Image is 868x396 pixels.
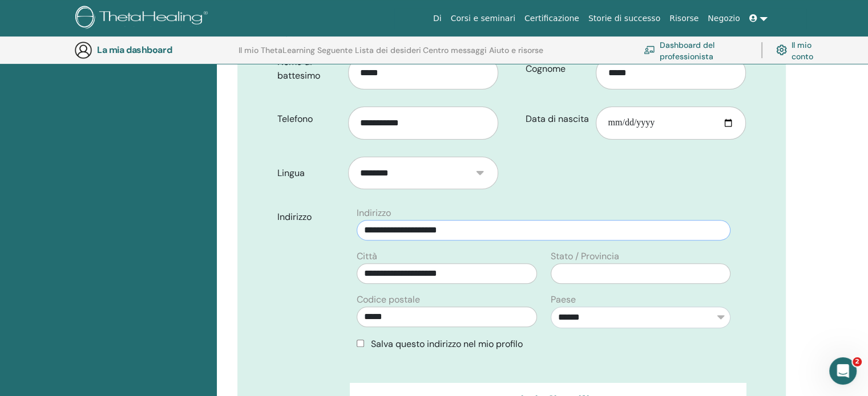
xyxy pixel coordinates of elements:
font: Risorse [669,14,699,23]
a: Seguente [317,46,353,64]
a: Negozio [703,8,744,29]
a: Centro messaggi [423,46,487,64]
font: Lingua [277,167,305,179]
a: Dashboard del professionista [644,38,748,63]
font: Il mio conto [792,40,813,61]
a: Storie di successo [584,8,665,29]
a: Il mio conto [776,38,826,63]
font: Lista dei desideri [355,45,421,55]
img: chalkboard-teacher.svg [644,46,655,54]
font: La mia dashboard [97,44,172,56]
font: Centro messaggi [423,45,487,55]
iframe: Chat intercom in diretta [829,357,857,385]
a: Il mio ThetaLearning [239,46,315,64]
font: Storie di successo [588,14,660,23]
font: 2 [855,358,859,365]
font: Il mio ThetaLearning [239,45,315,55]
a: Certificazione [520,8,584,29]
a: Di [429,8,446,29]
font: Cognome [526,63,566,75]
font: Città [357,250,377,262]
a: Aiuto e risorse [489,46,543,64]
font: Stato / Provincia [551,250,619,262]
font: Telefono [277,113,313,125]
font: Negozio [708,14,740,23]
font: Salva questo indirizzo nel mio profilo [371,338,523,350]
font: Dashboard del professionista [660,40,714,61]
font: Indirizzo [277,211,312,223]
img: cog.svg [776,42,787,58]
a: Corsi e seminari [446,8,520,29]
img: logo.png [75,6,212,31]
font: Aiuto e risorse [489,45,543,55]
font: Data di nascita [526,113,589,125]
font: Seguente [317,45,353,55]
font: Paese [551,293,576,305]
font: Di [433,14,442,23]
font: Indirizzo [357,207,391,219]
font: Nome di battesimo [277,56,320,81]
font: Certificazione [524,14,579,23]
a: Lista dei desideri [355,46,421,64]
a: Risorse [665,8,703,29]
font: Codice postale [357,293,420,305]
img: generic-user-icon.jpg [74,41,92,59]
font: Corsi e seminari [451,14,515,23]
